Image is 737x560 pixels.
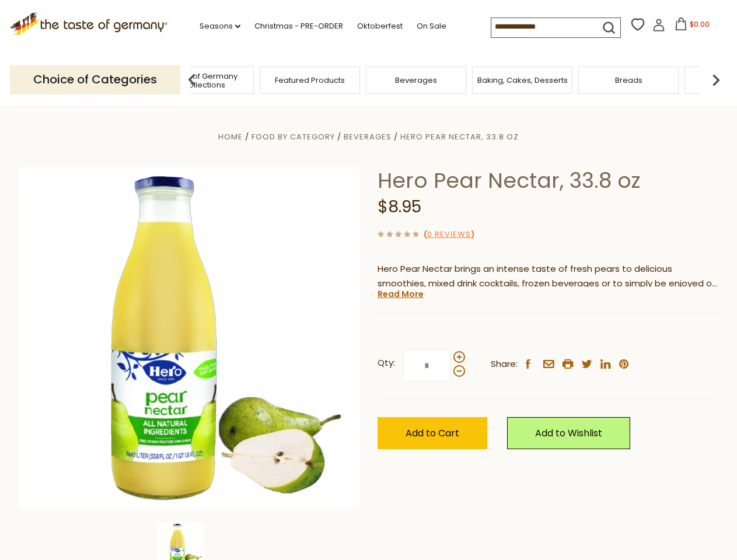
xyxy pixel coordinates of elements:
[491,357,518,372] span: Share:
[378,288,424,300] a: Read More
[406,426,459,440] span: Add to Cart
[378,195,421,218] span: $8.95
[403,349,451,381] input: Qty:
[378,417,487,449] button: Add to Cart
[19,167,360,509] img: Hero Pear Nectar, 33.8 oz
[427,229,471,241] a: 0 Reviews
[690,19,710,29] span: $0.00
[400,131,519,142] a: Hero Pear Nectar, 33.8 oz
[507,417,630,449] a: Add to Wishlist
[378,167,719,194] h1: Hero Pear Nectar, 33.8 oz
[417,20,446,33] a: On Sale
[357,20,403,33] a: Oktoberfest
[10,65,180,94] p: Choice of Categories
[200,20,240,33] a: Seasons
[180,68,204,92] img: previous arrow
[477,76,568,85] a: Baking, Cakes, Desserts
[344,131,392,142] a: Beverages
[395,76,437,85] a: Beverages
[378,262,719,291] p: Hero Pear Nectar brings an intense taste of fresh pears to delicious smoothies, mixed drink cockt...
[668,17,717,35] button: $0.00
[254,20,343,33] a: Christmas - PRE-ORDER
[704,68,728,92] img: next arrow
[378,356,395,370] strong: Qty:
[615,76,642,85] a: Breads
[424,229,474,240] span: ( )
